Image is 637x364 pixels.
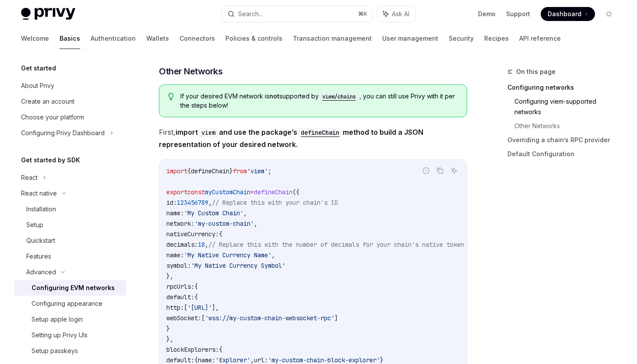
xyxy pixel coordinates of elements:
[166,356,194,364] span: default:
[14,280,126,296] a: Configuring EVM networks
[293,28,372,49] a: Transaction management
[205,188,250,196] span: myCustomChain
[219,230,222,238] span: {
[14,217,126,233] a: Setup
[21,112,84,122] div: Choose your platform
[166,346,219,353] span: blockExplorers:
[208,199,212,206] span: ,
[507,80,623,94] a: Configuring networks
[382,28,438,49] a: User management
[166,230,219,238] span: nativeCurrency:
[159,126,467,150] span: First,
[14,233,126,248] a: Quickstart
[484,28,509,49] a: Recipes
[250,188,254,196] span: =
[32,298,102,309] div: Configuring appearance
[297,128,343,137] code: defineChain
[541,7,595,21] a: Dashboard
[21,8,75,20] img: light logo
[168,93,174,101] svg: Tip
[21,80,54,91] div: About Privy
[250,356,254,364] span: ,
[26,267,56,277] div: Advanced
[21,188,57,199] div: React native
[166,314,201,322] span: webSocket:
[194,356,198,364] span: {
[184,251,271,259] span: 'My Native Currency Name'
[516,66,556,77] span: On this page
[198,356,215,364] span: name:
[225,28,282,49] a: Policies & controls
[212,304,219,311] span: ],
[507,133,623,147] a: Overriding a chain’s RPC provider
[229,167,233,175] span: }
[21,155,80,165] h5: Get started by SDK
[14,311,126,327] a: Setup apple login
[14,78,126,94] a: About Privy
[166,304,184,311] span: http:
[271,251,275,259] span: ,
[194,220,254,227] span: 'my-custom-chain'
[14,327,126,343] a: Setting up Privy UIs
[60,28,80,49] a: Basics
[21,96,74,107] div: Create an account
[166,283,194,290] span: rpcUrls:
[514,94,623,119] a: Configuring viem-supported networks
[159,65,222,77] span: Other Networks
[159,128,423,149] strong: import and use the package’s method to build a JSON representation of your desired network.
[222,6,372,22] button: Search...⌘K
[194,283,198,290] span: {
[478,10,496,18] a: Demo
[179,28,215,49] a: Connectors
[187,188,205,196] span: const
[26,220,43,230] div: Setup
[166,241,198,248] span: decimals:
[194,293,198,301] span: {
[21,172,38,183] div: React
[205,314,334,322] span: 'wss://my-custom-chain-websocket-rpc'
[166,188,187,196] span: export
[254,220,257,227] span: ,
[238,9,263,19] div: Search...
[184,304,187,311] span: [
[201,314,205,322] span: [
[269,92,279,100] strong: not
[166,293,194,301] span: default:
[420,165,432,176] button: Report incorrect code
[32,330,88,340] div: Setting up Privy UIs
[292,188,299,196] span: ({
[166,335,173,343] span: },
[187,304,212,311] span: '[URL]'
[506,10,530,18] a: Support
[449,28,474,49] a: Security
[26,204,56,214] div: Installation
[205,241,208,248] span: ,
[514,119,623,133] a: Other Networks
[212,199,338,206] span: // Replace this with your chain's ID
[198,241,205,248] span: 18
[191,262,285,269] span: 'My Native Currency Symbol'
[14,201,126,217] a: Installation
[166,325,170,332] span: }
[21,63,56,73] h5: Get started
[21,128,105,138] div: Configuring Privy Dashboard
[21,28,49,49] a: Welcome
[14,248,126,264] a: Features
[319,92,359,100] a: viem/chains
[14,296,126,311] a: Configuring appearance
[448,165,460,176] button: Ask AI
[392,10,409,18] span: Ask AI
[602,7,616,21] button: Toggle dark mode
[377,6,415,22] button: Ask AI
[146,28,169,49] a: Wallets
[166,199,177,206] span: id:
[177,199,208,206] span: 123456789
[233,167,247,175] span: from
[268,167,271,175] span: ;
[14,109,126,125] a: Choose your platform
[243,209,247,217] span: ,
[166,262,191,269] span: symbol:
[254,188,292,196] span: defineChain
[91,28,136,49] a: Authentication
[26,251,51,262] div: Features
